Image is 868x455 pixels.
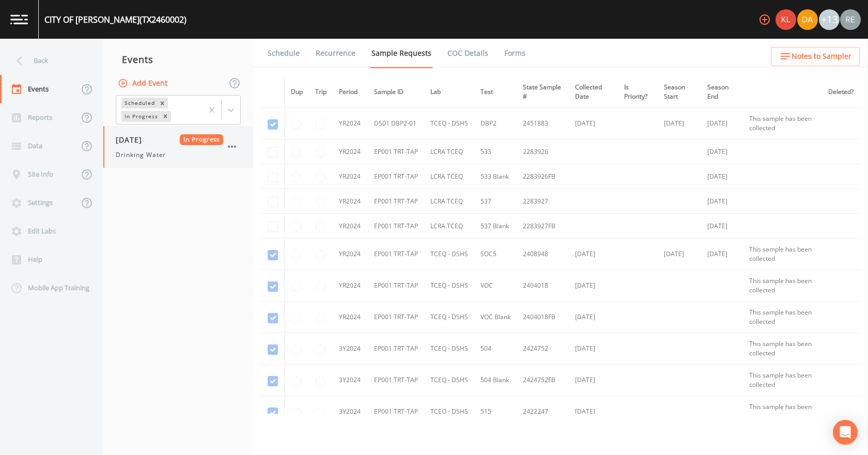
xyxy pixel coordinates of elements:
[743,302,822,333] td: This sample has been collected
[424,76,474,108] th: Lab
[309,76,333,108] th: Trip
[333,270,368,302] td: YR2024
[368,302,424,333] td: EP001 TRT-TAP
[743,239,822,270] td: This sample has been collected
[424,108,474,139] td: TCEQ - DSHS
[368,333,424,365] td: EP001 TRT-TAP
[658,76,701,108] th: Season Start
[517,396,569,428] td: 2422247
[121,98,157,108] div: Scheduled
[424,333,474,365] td: TCEQ - DSHS
[474,189,517,214] td: 537
[424,239,474,270] td: TCEQ - DSHS
[701,108,742,139] td: [DATE]
[517,239,569,270] td: 2408948
[333,139,368,164] td: YR2024
[368,76,424,108] th: Sample ID
[658,108,701,139] td: [DATE]
[474,302,517,333] td: VOC Blank
[517,189,569,214] td: 2283927
[116,74,172,93] button: Add Event
[333,302,368,333] td: YR2024
[424,270,474,302] td: TCEQ - DSHS
[701,214,742,239] td: [DATE]
[569,302,618,333] td: [DATE]
[424,214,474,239] td: LCRA TCEQ
[424,302,474,333] td: TCEQ - DSHS
[517,270,569,302] td: 2404018
[517,108,569,139] td: 2451883
[474,214,517,239] td: 537 Blank
[474,108,517,139] td: DBP2
[775,9,797,30] div: Kler Teran
[103,46,253,72] div: Events
[424,396,474,428] td: TCEQ - DSHS
[517,333,569,365] td: 2424752
[517,365,569,396] td: 2424752FB
[424,365,474,396] td: TCEQ - DSHS
[266,39,301,68] a: Schedule
[424,189,474,214] td: LCRA TCEQ
[116,150,166,160] span: Drinking Water
[333,164,368,189] td: YR2024
[44,13,187,26] div: CITY OF [PERSON_NAME] (TX2460002)
[333,76,368,108] th: Period
[569,108,618,139] td: [DATE]
[446,39,490,68] a: COC Details
[424,139,474,164] td: LCRA TCEQ
[474,270,517,302] td: VOC
[517,302,569,333] td: 2404018FB
[569,76,618,108] th: Collected Date
[121,111,160,122] div: In Progress
[157,98,168,108] div: Remove Scheduled
[474,164,517,189] td: 533 Blank
[840,9,861,30] img: e720f1e92442e99c2aab0e3b783e6548
[822,76,860,108] th: Deleted?
[701,164,742,189] td: [DATE]
[314,39,357,68] a: Recurrence
[103,126,253,168] a: [DATE]In ProgressDrinking Water
[285,76,309,108] th: Dup
[503,39,527,68] a: Forms
[368,108,424,139] td: DS01 DBP2-01
[368,214,424,239] td: EP001 TRT-TAP
[517,139,569,164] td: 2283926
[743,396,822,428] td: This sample has been collected
[618,76,658,108] th: Is Priority?
[517,164,569,189] td: 2283926FB
[333,214,368,239] td: YR2024
[474,333,517,365] td: 504
[569,396,618,428] td: [DATE]
[797,9,818,30] div: David Weber
[368,239,424,270] td: EP001 TRT-TAP
[368,189,424,214] td: EP001 TRT-TAP
[160,111,171,122] div: Remove In Progress
[368,164,424,189] td: EP001 TRT-TAP
[701,76,742,108] th: Season End
[701,189,742,214] td: [DATE]
[474,365,517,396] td: 504 Blank
[424,164,474,189] td: LCRA TCEQ
[833,420,858,445] div: Open Intercom Messenger
[333,239,368,270] td: YR2024
[658,239,701,270] td: [DATE]
[333,396,368,428] td: 3Y2024
[776,9,796,30] img: 9c4450d90d3b8045b2e5fa62e4f92659
[368,396,424,428] td: EP001 TRT-TAP
[743,270,822,302] td: This sample has been collected
[333,108,368,139] td: YR2024
[701,139,742,164] td: [DATE]
[701,239,742,270] td: [DATE]
[743,365,822,396] td: This sample has been collected
[771,47,860,66] button: Notes to Sampler
[370,39,433,68] a: Sample Requests
[517,214,569,239] td: 2283927FB
[333,365,368,396] td: 3Y2024
[10,14,28,24] img: logo
[333,333,368,365] td: 3Y2024
[116,134,149,145] span: [DATE]
[517,76,569,108] th: State Sample #
[180,134,224,145] span: In Progress
[743,108,822,139] td: This sample has been collected
[333,189,368,214] td: YR2024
